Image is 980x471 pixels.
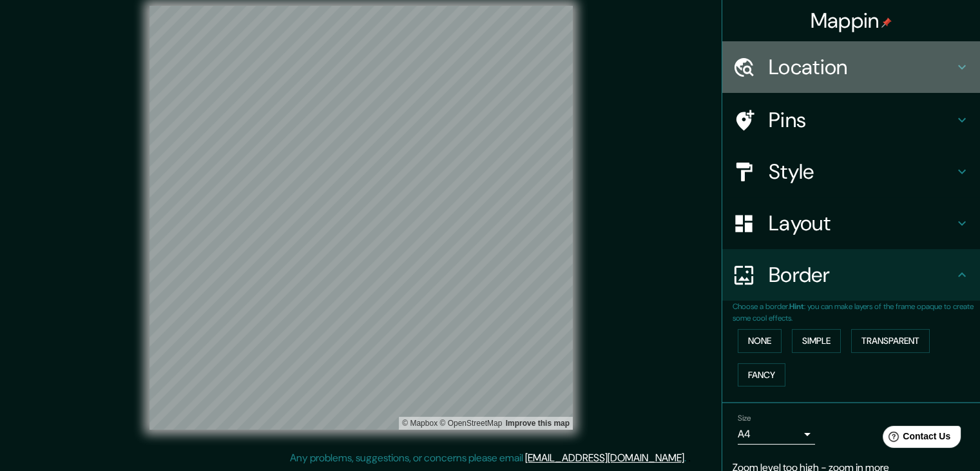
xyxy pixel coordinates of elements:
iframe: Help widget launcher [865,421,966,457]
div: Pins [722,94,980,146]
label: Size [738,413,751,424]
h4: Border [769,262,954,288]
div: A4 [738,424,815,445]
div: Layout [722,197,980,249]
a: Map feedback [506,419,570,428]
b: Hint [789,301,804,312]
h4: Mappin [811,8,892,34]
a: [EMAIL_ADDRESS][DOMAIN_NAME] [525,451,684,465]
p: Any problems, suggestions, or concerns please email . [290,450,686,466]
div: Border [722,249,980,301]
div: . [686,450,688,466]
button: Fancy [738,363,785,387]
a: OpenStreetMap [439,419,502,428]
div: . [688,450,691,466]
h4: Style [769,159,954,185]
button: Transparent [851,329,930,353]
canvas: Map [149,6,573,430]
button: Simple [792,329,841,353]
button: None [738,329,782,353]
h4: Pins [769,107,954,133]
div: Style [722,146,980,197]
img: pin-icon.png [881,17,892,28]
a: Mapbox [402,419,437,428]
h4: Layout [769,210,954,236]
h4: Location [769,54,954,80]
p: Choose a border. : you can make layers of the frame opaque to create some cool effects. [733,301,980,324]
div: Location [722,41,980,93]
